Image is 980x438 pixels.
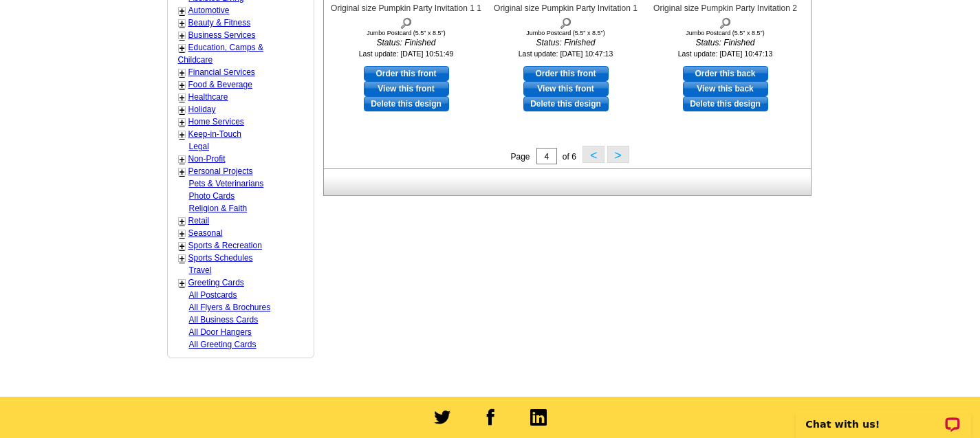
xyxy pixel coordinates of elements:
[523,81,609,96] a: View this front
[490,30,642,36] div: Jumbo Postcard (5.5" x 8.5")
[179,278,185,289] a: +
[523,96,609,111] a: Delete this design
[179,30,185,41] a: +
[188,30,256,40] a: Business Services
[189,265,212,275] a: Travel
[683,66,768,81] a: use this design
[189,179,264,188] a: Pets & Veterinarians
[179,117,185,128] a: +
[188,228,223,238] a: Seasonal
[188,18,251,28] a: Beauty & Fitness
[490,36,642,49] i: Status: Finished
[189,142,209,151] a: Legal
[189,327,252,337] a: All Door Hangers
[188,80,252,89] a: Food & Beverage
[179,154,185,165] a: +
[523,66,609,81] a: use this design
[719,14,732,30] img: view design details
[519,50,613,58] small: Last update: [DATE] 10:47:13
[331,30,482,36] div: Jumbo Postcard (5.5" x 8.5")
[331,2,482,30] div: Original size Pumpkin Party Invitation 1 1
[400,14,413,30] img: view design details
[683,96,768,111] a: Delete this design
[188,278,244,287] a: Greeting Cards
[179,216,185,227] a: +
[189,340,257,349] a: All Greeting Cards
[188,105,216,114] a: Holiday
[188,154,226,164] a: Non-Profit
[559,14,572,30] img: view design details
[179,166,185,177] a: +
[582,146,605,163] button: <
[607,146,629,163] button: >
[179,80,185,91] a: +
[359,50,454,58] small: Last update: [DATE] 10:51:49
[188,92,228,102] a: Healthcare
[188,6,230,15] a: Automotive
[179,105,185,116] a: +
[189,191,235,201] a: Photo Cards
[188,67,255,77] a: Financial Services
[179,6,185,17] a: +
[510,152,530,162] span: Page
[683,81,768,96] a: View this back
[787,395,980,438] iframe: LiveChat chat widget
[364,81,449,96] a: View this front
[179,228,185,239] a: +
[188,241,262,250] a: Sports & Recreation
[188,117,244,127] a: Home Services
[563,152,576,162] span: of 6
[179,253,185,264] a: +
[189,204,248,213] a: Religion & Faith
[490,2,642,30] div: Original size Pumpkin Party Invitation 1
[331,36,482,49] i: Status: Finished
[650,2,801,30] div: Original size Pumpkin Party Invitation 2
[678,50,773,58] small: Last update: [DATE] 10:47:13
[179,92,185,103] a: +
[650,30,801,36] div: Jumbo Postcard (5.5" x 8.5")
[650,36,801,49] i: Status: Finished
[179,129,185,140] a: +
[364,66,449,81] a: use this design
[179,241,185,252] a: +
[179,43,185,54] a: +
[188,129,241,139] a: Keep-in-Touch
[188,253,253,263] a: Sports Schedules
[178,43,263,65] a: Education, Camps & Childcare
[364,96,449,111] a: Delete this design
[188,216,210,226] a: Retail
[189,315,259,325] a: All Business Cards
[188,166,253,176] a: Personal Projects
[179,67,185,78] a: +
[189,290,237,300] a: All Postcards
[189,303,271,312] a: All Flyers & Brochures
[179,18,185,29] a: +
